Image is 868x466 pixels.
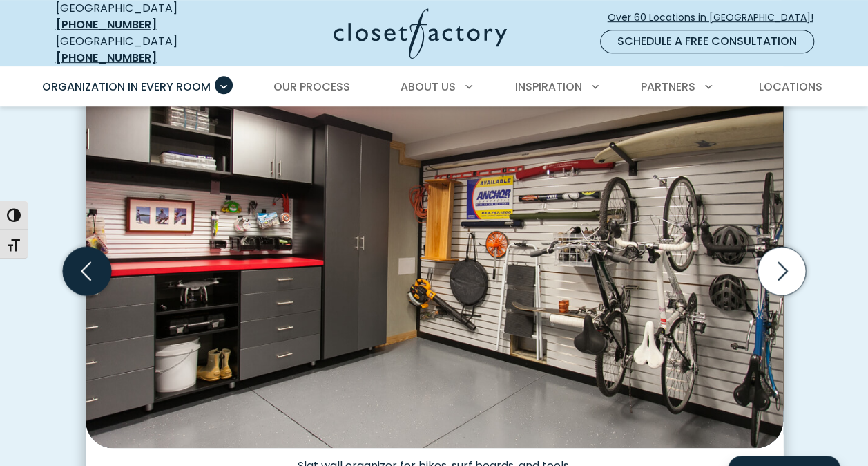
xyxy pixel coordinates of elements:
[42,79,211,95] span: Organization in Every Room
[600,30,814,53] a: Schedule a Free Consultation
[57,241,117,301] button: Previous slide
[56,17,157,32] a: [PHONE_NUMBER]
[56,50,157,66] a: [PHONE_NUMBER]
[515,79,582,95] span: Inspiration
[607,6,825,30] a: Over 60 Locations in [GEOGRAPHIC_DATA]!
[86,70,783,447] img: Custom garage slatwall organizer for bikes, surf boards, and tools
[401,79,456,95] span: About Us
[273,79,350,95] span: Our Process
[641,79,695,95] span: Partners
[752,241,811,301] button: Next slide
[334,8,507,59] img: Closet Factory Logo
[608,10,824,25] span: Over 60 Locations in [GEOGRAPHIC_DATA]!
[32,68,836,106] nav: Primary Menu
[56,33,225,66] div: [GEOGRAPHIC_DATA]
[758,79,822,95] span: Locations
